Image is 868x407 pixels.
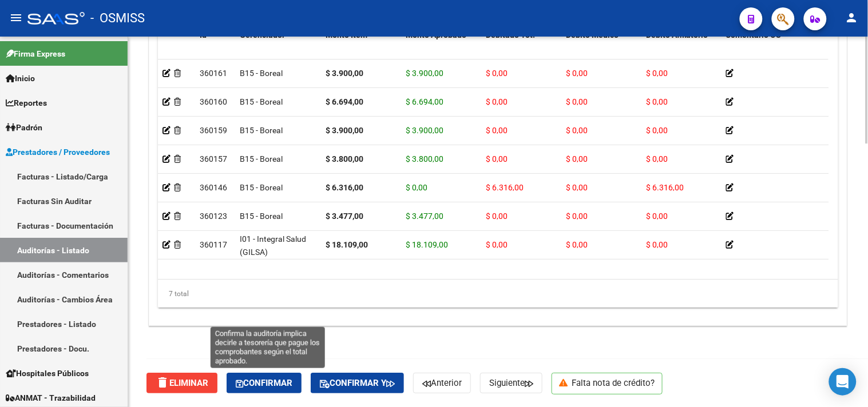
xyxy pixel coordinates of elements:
span: 360117 [200,240,227,249]
span: Padrón [6,121,42,134]
span: $ 0,00 [566,97,588,106]
span: 360161 [200,69,227,78]
p: Falta nota de crédito? [552,373,663,394]
strong: $ 6.316,00 [326,183,363,192]
span: B15 - Boreal [240,97,283,106]
span: $ 0,00 [486,240,508,249]
datatable-header-cell: Monto Item [321,23,401,73]
span: I01 - Integral Salud (GILSA) [240,234,306,257]
strong: $ 6.694,00 [326,97,363,106]
span: Reportes [6,97,47,109]
span: $ 0,00 [646,69,668,78]
strong: $ 18.109,00 [326,240,368,249]
span: $ 0,00 [566,69,588,78]
span: Hospitales Públicos [6,367,89,380]
mat-icon: person [845,11,859,25]
datatable-header-cell: Débito Afiliatorio [641,23,722,73]
span: B15 - Boreal [240,154,283,163]
div: 7 total [158,280,838,308]
span: 360159 [200,126,227,135]
datatable-header-cell: Monto Aprobado [401,23,481,73]
datatable-header-cell: Comentario OS [722,23,836,73]
span: $ 3.900,00 [406,126,443,135]
button: Confirmar y [311,373,404,393]
span: B15 - Boreal [240,126,283,135]
span: $ 0,00 [486,97,508,106]
span: Firma Express [6,47,65,60]
button: Eliminar [146,373,217,393]
span: $ 0,00 [566,183,588,192]
span: $ 0,00 [486,212,508,221]
div: Open Intercom Messenger [829,368,857,396]
datatable-header-cell: Debitado Tot. [481,23,561,73]
span: 360123 [200,212,227,221]
span: Confirmar [236,378,292,388]
datatable-header-cell: Gerenciador [235,23,321,73]
span: 360146 [200,183,227,192]
span: ANMAT - Trazabilidad [6,392,96,404]
span: - OSMISS [90,6,145,31]
strong: $ 3.800,00 [326,154,363,163]
span: Inicio [6,72,35,85]
datatable-header-cell: Débito Médico [561,23,641,73]
button: Confirmar [227,373,302,393]
datatable-header-cell: Id [195,23,235,73]
span: Confirmar y [320,378,395,388]
span: B15 - Boreal [240,69,283,78]
span: B15 - Boreal [240,212,283,221]
strong: $ 3.900,00 [326,126,363,135]
span: $ 0,00 [406,183,427,192]
span: $ 0,00 [486,154,508,163]
span: $ 6.316,00 [486,183,524,192]
span: $ 0,00 [646,154,668,163]
span: $ 6.316,00 [646,183,684,192]
span: $ 0,00 [486,126,508,135]
span: 360157 [200,154,227,163]
strong: $ 3.477,00 [326,212,363,221]
span: $ 0,00 [646,240,668,249]
span: $ 6.694,00 [406,97,443,106]
span: $ 0,00 [566,212,588,221]
span: $ 0,00 [646,126,668,135]
span: 360160 [200,97,227,106]
span: $ 18.109,00 [406,240,448,249]
span: $ 0,00 [646,212,668,221]
span: $ 0,00 [566,240,588,249]
mat-icon: delete [156,376,169,389]
mat-icon: menu [9,11,23,25]
span: Siguiente [489,378,533,388]
span: $ 3.800,00 [406,154,443,163]
span: Anterior [422,378,462,388]
span: $ 0,00 [566,126,588,135]
span: Prestadores / Proveedores [6,146,110,158]
strong: $ 3.900,00 [326,69,363,78]
button: Anterior [413,373,471,393]
button: Siguiente [480,373,542,393]
span: B15 - Boreal [240,183,283,192]
span: $ 0,00 [486,69,508,78]
span: $ 3.477,00 [406,212,443,221]
span: $ 3.900,00 [406,69,443,78]
span: $ 0,00 [646,97,668,106]
span: $ 0,00 [566,154,588,163]
span: Eliminar [156,378,208,388]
